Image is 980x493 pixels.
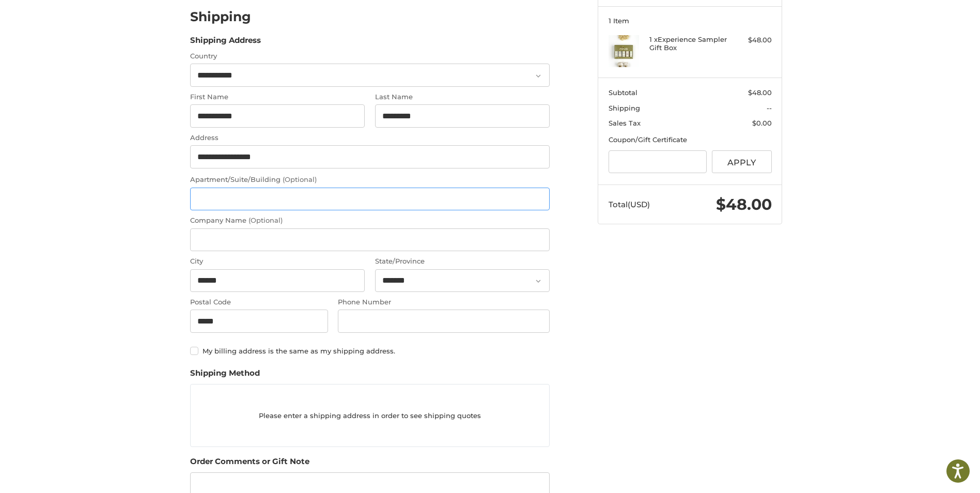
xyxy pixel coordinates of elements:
span: Sales Tax [609,119,641,127]
label: City [190,256,365,267]
legend: Shipping Method [190,367,260,384]
label: Postal Code [190,297,328,307]
small: (Optional) [248,216,283,224]
span: $0.00 [752,119,772,127]
label: Address [190,133,550,143]
label: Country [190,51,550,61]
label: Last Name [375,92,550,102]
h2: Shipping [190,9,251,25]
label: Apartment/Suite/Building [190,175,550,185]
label: Company Name [190,215,550,226]
span: Total (USD) [609,199,650,209]
p: We're away right now. Please check back later! [14,16,117,24]
div: Coupon/Gift Certificate [609,135,772,145]
legend: Shipping Address [190,35,261,51]
label: Phone Number [338,297,550,307]
div: $48.00 [731,35,772,45]
span: $48.00 [716,195,772,214]
button: Open LiveChat chat widget [119,13,131,26]
span: $48.00 [748,88,772,97]
legend: Order Comments [190,456,309,472]
label: State/Province [375,256,550,267]
h4: 1 x Experience Sampler Gift Box [649,35,728,52]
label: My billing address is the same as my shipping address. [190,347,550,355]
span: -- [767,104,772,112]
small: (Optional) [283,175,317,183]
input: Gift Certificate or Coupon Code [609,150,707,174]
span: Shipping [609,104,640,112]
p: Please enter a shipping address in order to see shipping quotes [191,406,549,426]
button: Apply [712,150,772,174]
label: First Name [190,92,365,102]
h3: 1 Item [609,17,772,25]
span: Subtotal [609,88,637,97]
